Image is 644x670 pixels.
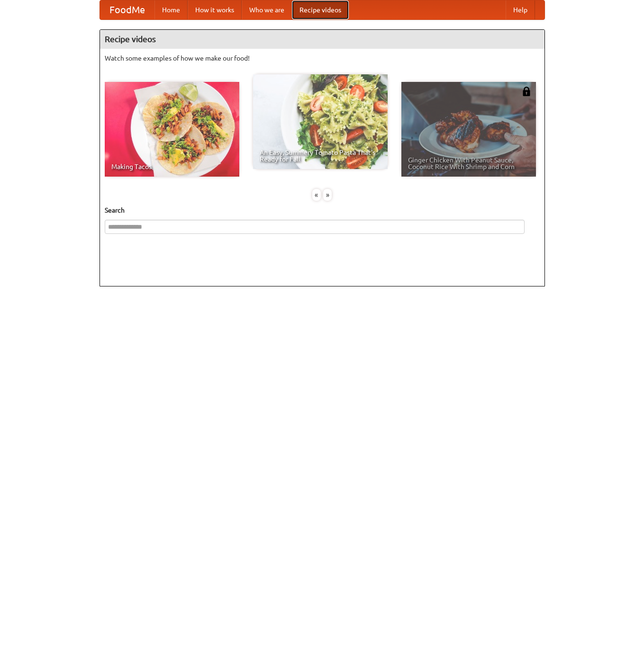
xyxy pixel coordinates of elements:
div: » [323,189,332,201]
a: Recipe videos [292,0,349,19]
a: An Easy, Summery Tomato Pasta That's Ready for Fall [253,74,388,169]
a: Making Tacos [105,82,239,177]
span: An Easy, Summery Tomato Pasta That's Ready for Fall [260,149,381,162]
a: Home [154,0,188,19]
a: FoodMe [100,0,154,19]
a: Who we are [242,0,292,19]
h4: Recipe videos [100,30,544,49]
img: 483408.png [522,87,531,96]
h5: Search [105,205,540,215]
span: Making Tacos [111,163,233,170]
div: « [312,189,321,201]
p: Watch some examples of how we make our food! [105,54,540,63]
a: How it works [188,0,242,19]
a: Help [506,0,535,19]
